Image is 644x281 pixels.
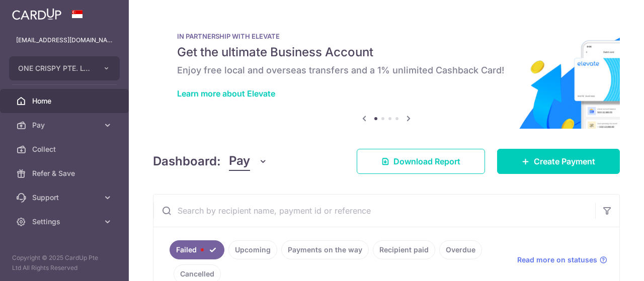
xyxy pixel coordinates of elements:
[517,255,597,265] span: Read more on statuses
[32,217,99,227] span: Settings
[393,155,460,167] span: Download Report
[32,120,99,130] span: Pay
[32,144,99,154] span: Collect
[439,240,482,259] a: Overdue
[12,8,61,20] img: CardUp
[229,152,268,171] button: Pay
[177,64,596,76] h6: Enjoy free local and overseas transfers and a 1% unlimited Cashback Card!
[534,155,595,167] span: Create Payment
[18,63,93,73] span: ONE CRISPY PTE. LTD.
[153,195,595,227] input: Search by recipient name, payment id or reference
[32,168,99,178] span: Refer & Save
[16,35,113,45] p: [EMAIL_ADDRESS][DOMAIN_NAME]
[177,32,596,40] p: IN PARTNERSHIP WITH ELEVATE
[497,149,620,174] a: Create Payment
[9,56,120,80] button: ONE CRISPY PTE. LTD.
[153,16,620,129] img: Renovation banner
[177,44,596,60] h5: Get the ultimate Business Account
[373,240,435,259] a: Recipient paid
[229,152,250,171] span: Pay
[170,240,224,259] a: Failed
[153,152,221,170] h4: Dashboard:
[177,88,275,99] a: Learn more about Elevate
[32,193,99,203] span: Support
[228,240,277,259] a: Upcoming
[32,96,99,106] span: Home
[517,255,607,265] a: Read more on statuses
[357,149,485,174] a: Download Report
[281,240,369,259] a: Payments on the way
